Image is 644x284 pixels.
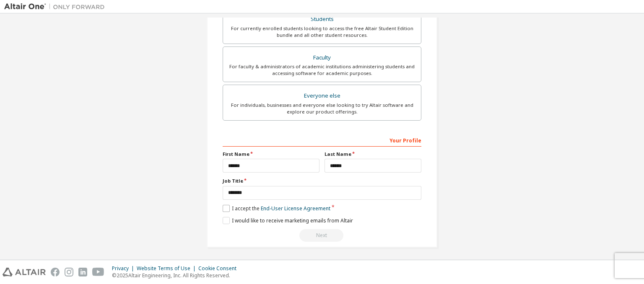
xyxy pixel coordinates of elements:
[3,268,46,276] img: altair_logo.svg
[228,52,416,64] div: Faculty
[223,151,319,157] label: First Name
[228,25,416,39] div: For currently enrolled students looking to access the free Altair Student Edition bundle and all ...
[4,3,109,11] img: Altair One
[223,205,330,212] label: I accept the
[325,151,421,157] label: Last Name
[137,265,198,272] div: Website Terms of Use
[198,265,241,272] div: Cookie Consent
[92,268,104,276] img: youtube.svg
[228,63,416,77] div: For faculty & administrators of academic institutions administering students and accessing softwa...
[223,229,421,242] div: Email already exists
[65,268,73,276] img: instagram.svg
[112,272,241,279] p: © 2025 Altair Engineering, Inc. All Rights Reserved.
[228,102,416,115] div: For individuals, businesses and everyone else looking to try Altair software and explore our prod...
[223,133,421,147] div: Your Profile
[223,178,421,184] label: Job Title
[112,265,137,272] div: Privacy
[228,13,416,25] div: Students
[51,268,60,276] img: facebook.svg
[228,90,416,102] div: Everyone else
[261,205,330,212] a: End-User License Agreement
[223,217,353,224] label: I would like to receive marketing emails from Altair
[78,268,87,276] img: linkedin.svg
